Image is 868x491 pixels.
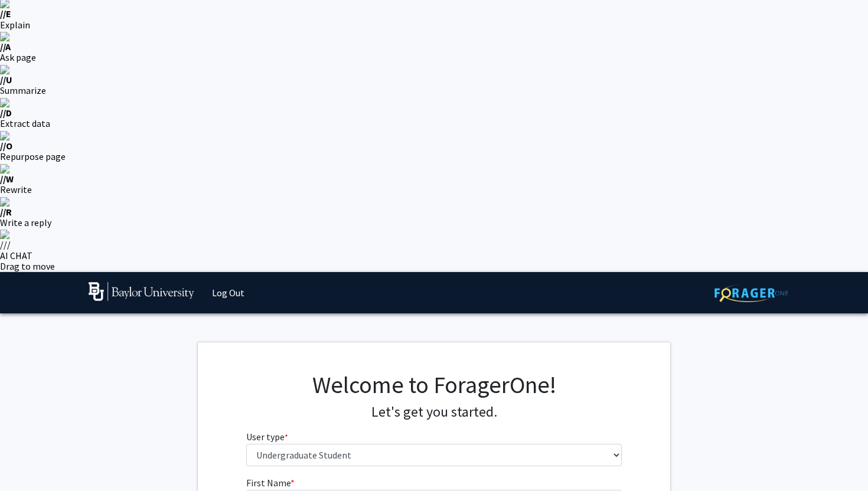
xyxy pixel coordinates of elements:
[714,284,788,302] img: ForagerOne Logo
[246,430,288,444] label: User type
[89,282,194,301] img: Baylor University Logo
[246,371,622,399] h1: Welcome to ForagerOne!
[246,404,622,421] h4: Let's get you started.
[246,477,291,489] span: First Name
[9,438,50,482] iframe: Chat
[206,272,250,313] a: Log Out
